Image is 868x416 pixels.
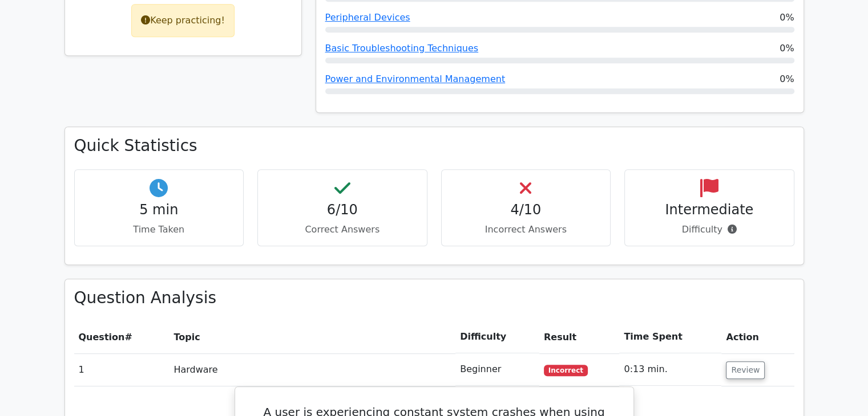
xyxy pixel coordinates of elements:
[780,11,794,25] span: 0%
[84,223,235,236] p: Time Taken
[325,12,410,23] a: Peripheral Devices
[131,4,235,37] div: Keep practicing!
[74,321,169,353] th: #
[79,332,125,342] span: Question
[74,136,794,156] h3: Quick Statistics
[325,43,479,54] a: Basic Troubleshooting Techniques
[539,321,619,353] th: Result
[619,321,721,353] th: Time Spent
[780,72,794,86] span: 0%
[634,223,785,236] p: Difficulty
[74,353,169,386] td: 1
[634,202,785,218] h4: Intermediate
[451,202,601,218] h4: 4/10
[84,202,235,218] h4: 5 min
[544,365,588,376] span: Incorrect
[267,202,418,218] h4: 6/10
[325,74,506,84] a: Power and Environmental Management
[169,353,455,386] td: Hardware
[169,321,455,353] th: Topic
[267,223,418,236] p: Correct Answers
[451,223,601,236] p: Incorrect Answers
[721,321,794,353] th: Action
[74,288,794,308] h3: Question Analysis
[780,42,794,55] span: 0%
[455,353,539,386] td: Beginner
[455,321,539,353] th: Difficulty
[726,361,765,379] button: Review
[619,353,721,386] td: 0:13 min.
